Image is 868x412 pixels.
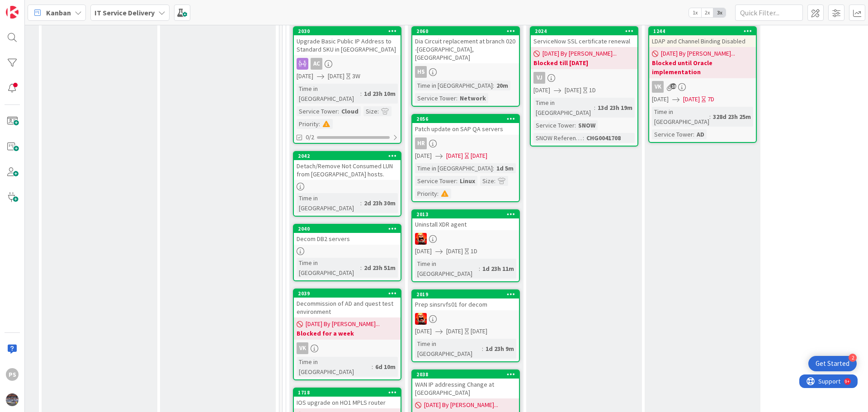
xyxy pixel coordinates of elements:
div: IOS upgrade on HO1 MPLS router [294,397,401,408]
div: CHG0041708 [584,133,623,143]
div: 2039 [294,289,401,298]
div: 2013 [412,210,519,218]
div: 2030Upgrade Basic Public IP Address to Standard SKU in [GEOGRAPHIC_DATA] [294,27,401,55]
span: [DATE] By [PERSON_NAME]... [306,319,380,329]
span: : [372,362,373,372]
span: 3x [713,8,726,17]
div: 1244 [649,27,756,35]
span: : [360,198,362,208]
span: 1x [689,8,701,17]
div: Priority [415,189,437,199]
span: 10 [670,83,676,89]
div: 2042 [298,153,401,159]
span: : [493,163,494,173]
div: Time in [GEOGRAPHIC_DATA] [297,258,360,278]
div: 2030 [294,27,401,35]
a: 2039Decommission of AD and quest test environment[DATE] By [PERSON_NAME]...Blocked for a weekVKTi... [293,289,401,380]
div: 2038WAN IP addressing Change at [GEOGRAPHIC_DATA] [412,370,519,398]
span: 2x [701,8,713,17]
span: [DATE] [415,246,432,256]
img: Visit kanbanzone.com [6,6,19,19]
div: Time in [GEOGRAPHIC_DATA] [297,357,372,377]
span: : [494,176,495,186]
span: : [456,93,458,103]
div: 2024 [535,28,637,34]
span: [DATE] By [PERSON_NAME]... [542,49,617,58]
div: 2d 23h 51m [362,263,398,273]
span: [DATE] [446,246,463,256]
div: Prep sinsrvfs01 for decom [412,298,519,310]
div: 13d 23h 19m [595,103,635,113]
div: 2 [849,354,857,362]
div: 1244 [653,28,756,34]
div: Time in [GEOGRAPHIC_DATA] [297,193,360,213]
div: 2040 [294,225,401,233]
div: 2d 23h 30m [362,198,398,208]
div: Time in [GEOGRAPHIC_DATA] [297,84,360,104]
div: VN [412,233,519,245]
b: IT Service Delivery [94,8,155,17]
div: VN [412,313,519,325]
div: AC [311,58,322,70]
div: 1D [471,246,477,256]
div: Time in [GEOGRAPHIC_DATA] [415,339,482,359]
a: 2056Patch update on SAP QA serversHR[DATE][DATE][DATE]Time in [GEOGRAPHIC_DATA]:1d 5mService Towe... [411,114,520,202]
img: VN [415,233,427,245]
div: 2060Dia Circuit replacement at branch 020 -[GEOGRAPHIC_DATA], [GEOGRAPHIC_DATA] [412,27,519,63]
div: 20m [494,81,510,90]
a: 2060Dia Circuit replacement at branch 020 -[GEOGRAPHIC_DATA], [GEOGRAPHIC_DATA]HSTime in [GEOGRAP... [411,26,520,107]
span: [DATE] [328,71,344,81]
span: : [377,106,379,116]
span: Support [19,1,41,12]
div: HS [415,66,427,78]
div: Upgrade Basic Public IP Address to Standard SKU in [GEOGRAPHIC_DATA] [294,35,401,55]
div: 1d 23h 11m [480,264,516,274]
div: AD [694,129,707,139]
div: PS [6,368,19,381]
span: : [437,189,439,199]
span: Kanban [46,7,71,18]
span: : [583,133,584,143]
div: VJ [533,72,545,84]
div: 2056 [412,115,519,123]
div: 1718IOS upgrade on HO1 MPLS router [294,388,401,408]
div: 2056 [416,116,519,122]
div: Service Tower [652,129,693,139]
div: 2039 [298,290,401,297]
div: Uninstall XDR agent [412,218,519,230]
span: [DATE] [415,327,432,336]
div: Detach/Remove Not Consumed LUN from [GEOGRAPHIC_DATA] hosts. [294,160,401,180]
div: HR [415,137,427,149]
span: : [594,103,595,113]
div: 2019Prep sinsrvfs01 for decom [412,290,519,310]
div: 2040Decom DB2 servers [294,225,401,245]
div: 2019 [412,290,519,298]
span: [DATE] By [PERSON_NAME]... [424,400,498,410]
a: 2042Detach/Remove Not Consumed LUN from [GEOGRAPHIC_DATA] hosts.Time in [GEOGRAPHIC_DATA]:2d 23h 30m [293,151,401,217]
span: [DATE] [297,71,313,81]
span: [DATE] [415,151,432,161]
div: 2024ServiceNow SSL certificate renewal [531,27,637,47]
div: WAN IP addressing Change at [GEOGRAPHIC_DATA] [412,379,519,398]
div: Priority [297,119,319,129]
div: 2019 [416,291,519,298]
div: [DATE] [471,151,487,161]
img: avatar [6,393,19,406]
input: Quick Filter... [735,5,803,21]
div: VK [652,81,664,93]
b: Blocked till [DATE] [533,58,635,67]
div: 1d 23h 10m [362,89,398,99]
a: 2013Uninstall XDR agentVN[DATE][DATE]1DTime in [GEOGRAPHIC_DATA]:1d 23h 11m [411,209,520,282]
div: Time in [GEOGRAPHIC_DATA] [533,98,594,118]
div: Size [363,106,377,116]
div: Decommission of AD and quest test environment [294,298,401,317]
div: VK [297,342,308,354]
span: [DATE] [446,327,463,336]
div: 2039Decommission of AD and quest test environment [294,289,401,317]
div: 1d 23h 9m [483,344,516,354]
div: 2056Patch update on SAP QA servers [412,115,519,135]
span: [DATE] [446,151,463,161]
div: 2060 [412,27,519,35]
div: 328d 23h 25m [711,112,753,122]
div: Service Tower [415,93,456,103]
